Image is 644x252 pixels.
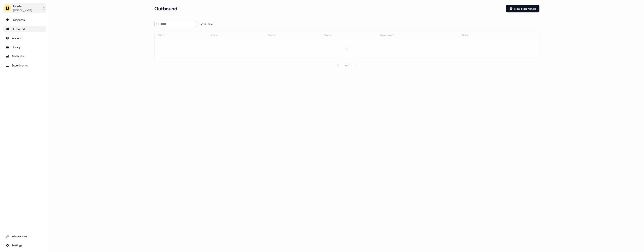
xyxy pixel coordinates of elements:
[6,36,44,40] div: Inbound
[6,63,44,68] div: Experiments
[3,233,46,240] a: Go to integrations
[6,243,44,247] div: Settings
[506,5,539,12] button: New experience
[13,8,32,12] div: [PERSON_NAME]
[3,3,46,13] button: Userled[PERSON_NAME]
[6,18,44,22] div: Prospects
[3,242,46,249] a: Go to integrations
[3,62,46,69] a: Go to experiments
[154,6,177,12] h3: Outbound
[3,44,46,51] a: Go to templates
[3,53,46,60] a: Go to attribution
[6,54,44,58] div: Attribution
[3,17,46,23] a: Go to prospects
[3,26,46,32] a: Go to outbound experience
[13,4,32,8] div: Userled
[3,35,46,41] a: Go to Inbound
[6,45,44,49] div: Library
[6,27,44,31] div: Outbound
[6,234,44,238] div: Integrations
[198,21,216,27] button: 0 Filters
